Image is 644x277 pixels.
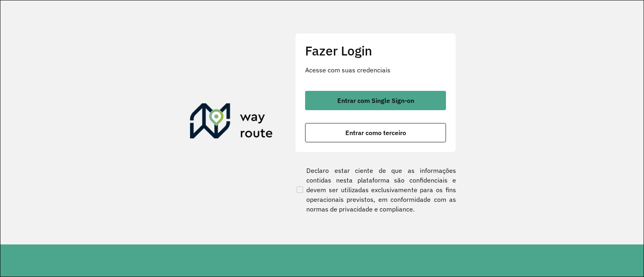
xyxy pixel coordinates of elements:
h2: Fazer Login [305,43,446,58]
img: Roteirizador AmbevTech [190,103,273,142]
button: button [305,91,446,110]
button: button [305,123,446,142]
p: Acesse com suas credenciais [305,65,446,75]
span: Entrar com Single Sign-on [337,97,414,104]
span: Entrar como terceiro [345,129,406,136]
label: Declaro estar ciente de que as informações contidas nesta plataforma são confidenciais e devem se... [295,166,456,214]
